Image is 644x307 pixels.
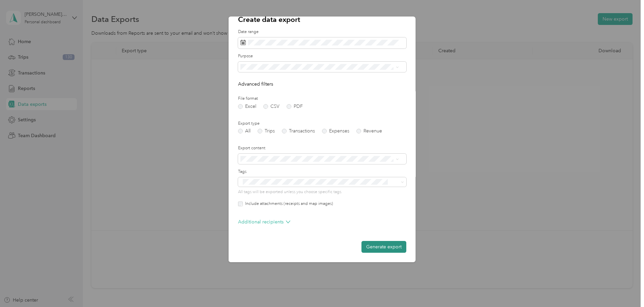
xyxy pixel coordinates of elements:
[238,104,256,109] label: Excel
[238,189,406,195] p: All tags will be exported unless you choose specific tags.
[238,145,406,151] label: Export content
[606,269,644,307] iframe: Everlance-gr Chat Button Frame
[238,81,406,88] p: Advanced filters
[356,129,382,133] label: Revenue
[238,169,406,175] label: Tags
[238,218,290,225] p: Additional recipients
[238,29,406,35] label: Date range
[238,53,406,59] label: Purpose
[238,96,406,102] label: File format
[238,121,406,127] label: Export type
[258,129,275,133] label: Trips
[287,104,303,109] label: PDF
[238,129,251,133] label: All
[243,201,333,207] label: Include attachments (receipts and map images)
[263,104,280,109] label: CSV
[361,241,406,253] button: Generate export
[322,129,349,133] label: Expenses
[238,15,406,24] p: Create data export
[282,129,315,133] label: Transactions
